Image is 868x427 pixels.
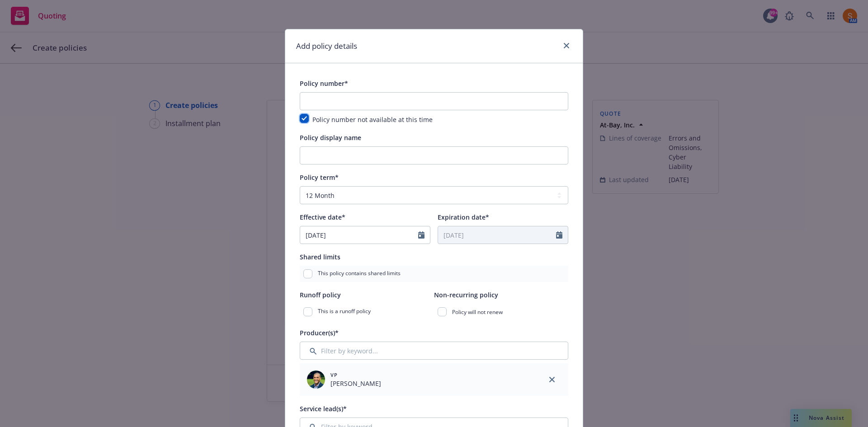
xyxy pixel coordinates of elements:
[300,79,348,88] span: Policy number*
[438,213,489,221] span: Expiration date*
[434,291,498,299] span: Non-recurring policy
[300,133,361,142] span: Policy display name
[547,374,557,385] a: close
[300,213,345,221] span: Effective date*
[307,371,325,389] img: employee photo
[556,231,562,239] svg: Calendar
[300,226,418,244] input: MM/DD/YYYY
[330,379,381,388] span: [PERSON_NAME]
[418,231,425,239] svg: Calendar
[300,266,568,282] div: This policy contains shared limits
[300,291,341,299] span: Runoff policy
[300,404,347,413] span: Service lead(s)*
[330,371,381,379] span: VP
[561,40,572,51] a: close
[296,40,357,52] h1: Add policy details
[312,115,433,124] span: Policy number not available at this time
[434,304,568,320] div: Policy will not renew
[300,304,434,320] div: This is a runoff policy
[438,226,556,244] input: MM/DD/YYYY
[300,253,340,261] span: Shared limits
[300,173,339,182] span: Policy term*
[300,328,339,337] span: Producer(s)*
[300,342,568,360] input: Filter by keyword...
